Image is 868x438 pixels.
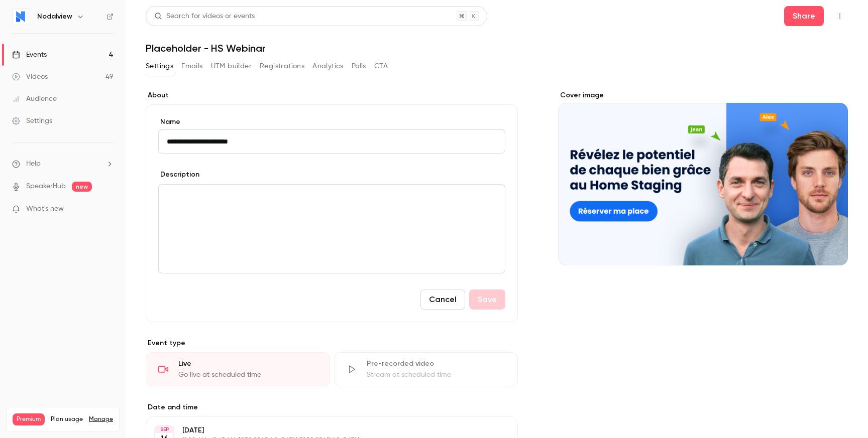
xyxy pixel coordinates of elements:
[51,415,83,423] span: Plan usage
[374,58,388,74] button: CTA
[367,370,506,380] div: Stream at scheduled time
[784,6,824,26] button: Share
[367,359,506,369] div: Pre-recorded video
[72,182,92,192] span: new
[26,181,66,192] a: SpeakerHub
[12,72,48,82] div: Videos
[158,184,505,273] section: description
[211,58,252,74] button: UTM builder
[182,425,465,435] p: [DATE]
[13,9,29,25] img: Nodalview
[26,204,64,214] span: What's new
[146,42,848,54] h1: Placeholder - HS Webinar
[558,90,848,265] section: Cover image
[154,11,255,22] div: Search for videos or events
[146,402,518,412] label: Date and time
[178,359,317,369] div: Live
[420,289,465,310] button: Cancel
[146,58,173,74] button: Settings
[12,94,57,104] div: Audience
[352,58,366,74] button: Polls
[146,338,518,348] p: Event type
[37,12,72,22] h6: Nodalview
[181,58,202,74] button: Emails
[12,50,47,60] div: Events
[101,205,114,214] iframe: Noticeable Trigger
[312,58,344,74] button: Analytics
[13,413,45,425] span: Premium
[260,58,304,74] button: Registrations
[178,370,317,380] div: Go live at scheduled time
[12,159,114,169] li: help-dropdown-opener
[12,116,52,126] div: Settings
[158,170,199,180] label: Description
[155,426,173,433] div: SEP
[159,185,505,273] div: editor
[146,90,518,100] label: About
[26,159,41,169] span: Help
[89,415,113,423] a: Manage
[334,352,518,386] div: Pre-recorded videoStream at scheduled time
[558,90,848,100] label: Cover image
[146,352,330,386] div: LiveGo live at scheduled time
[158,117,505,127] label: Name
